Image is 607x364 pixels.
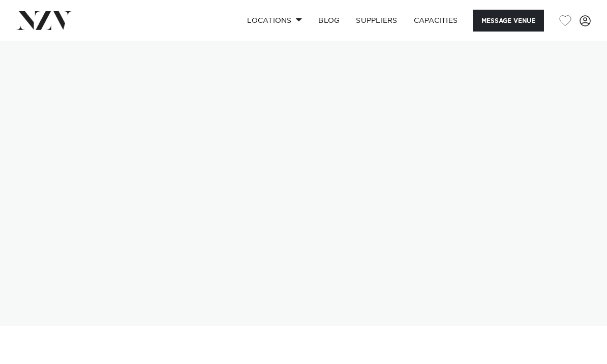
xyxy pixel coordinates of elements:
a: Capacities [406,10,466,32]
button: Message Venue [473,10,544,32]
a: Locations [239,10,310,32]
a: BLOG [310,10,348,32]
img: nzv-logo.png [16,11,72,29]
a: SUPPLIERS [348,10,405,32]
